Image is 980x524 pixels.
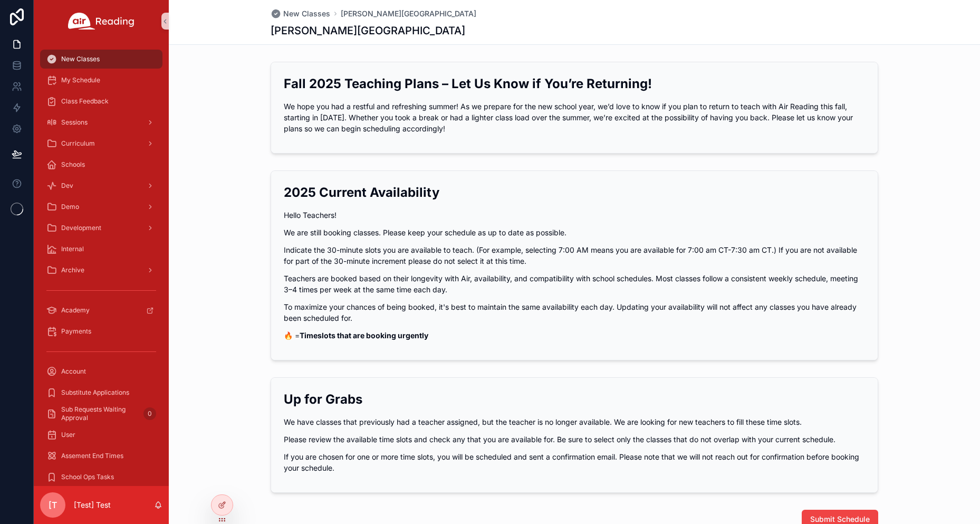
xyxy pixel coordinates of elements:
a: My Schedule [40,71,162,90]
p: We hope you had a restful and refreshing summer! As we prepare for the new school year, we’d love... [284,101,865,134]
a: Account [40,362,162,381]
span: Archive [61,266,84,274]
span: Demo [61,203,79,211]
p: Please review the available time slots and check any that you are available for. Be sure to selec... [284,434,865,445]
a: Sessions [40,113,162,132]
h2: Up for Grabs [284,390,865,408]
a: Demo [40,197,162,216]
p: [Test] Test [74,500,111,510]
span: Curriculum [61,139,95,148]
a: Assement End Times [40,446,162,465]
span: Assement End Times [61,452,123,460]
span: User [61,431,75,439]
img: App logo [68,13,134,30]
p: Hello Teachers! [284,209,865,221]
span: Development [61,224,101,232]
span: School Ops Tasks [61,473,114,481]
a: Substitute Applications [40,383,162,402]
strong: Timeslots that are booking urgently [300,331,428,340]
span: New Classes [61,55,100,63]
span: Sub Requests Waiting Approval [61,405,139,422]
h2: Fall 2025 Teaching Plans – Let Us Know if You’re Returning! [284,75,865,92]
p: If you are chosen for one or more time slots, you will be scheduled and sent a confirmation email... [284,451,865,473]
p: Teachers are booked based on their longevity with Air, availability, and compatibility with schoo... [284,273,865,295]
span: Internal [61,245,84,253]
a: Curriculum [40,134,162,153]
span: Sessions [61,118,88,127]
h1: [PERSON_NAME][GEOGRAPHIC_DATA] [271,23,465,38]
span: Dev [61,182,73,190]
span: Payments [61,327,91,336]
div: 0 [143,407,156,420]
span: My Schedule [61,76,100,84]
a: Class Feedback [40,92,162,111]
a: New Classes [40,50,162,69]
a: Sub Requests Waiting Approval0 [40,404,162,423]
a: User [40,425,162,444]
span: [T [49,499,57,511]
a: School Ops Tasks [40,468,162,487]
a: Development [40,218,162,237]
span: Account [61,367,86,376]
span: Class Feedback [61,97,109,106]
a: Academy [40,301,162,320]
div: scrollable content [34,42,169,486]
h2: 2025 Current Availability [284,184,865,201]
span: Academy [61,306,90,315]
span: New Classes [283,8,330,19]
span: Substitute Applications [61,388,129,397]
a: New Classes [271,8,330,19]
a: Internal [40,240,162,259]
a: Dev [40,176,162,195]
a: Schools [40,155,162,174]
a: Archive [40,261,162,280]
span: Schools [61,160,85,169]
a: [PERSON_NAME][GEOGRAPHIC_DATA] [341,8,476,19]
p: Indicate the 30-minute slots you are available to teach. (For example, selecting 7:00 AM means yo... [284,244,865,266]
p: We are still booking classes. Please keep your schedule as up to date as possible. [284,227,865,238]
p: To maximize your chances of being booked, it's best to maintain the same availability each day. U... [284,301,865,323]
p: We have classes that previously had a teacher assigned, but the teacher is no longer available. W... [284,416,865,427]
a: Payments [40,322,162,341]
p: 🔥 = [284,330,865,341]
